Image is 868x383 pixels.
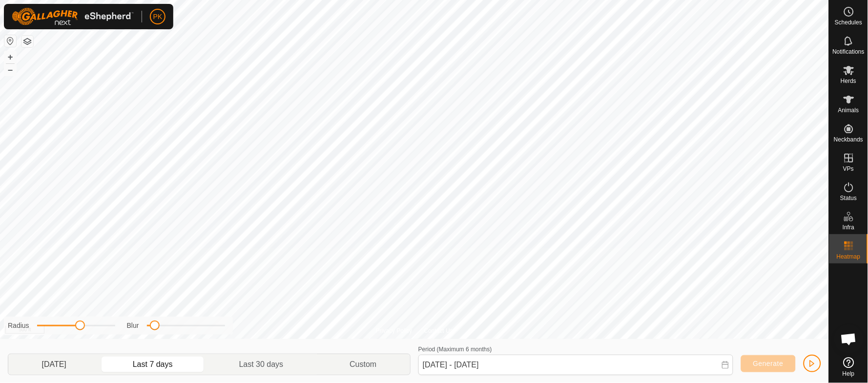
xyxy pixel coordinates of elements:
a: Privacy Policy [376,326,413,335]
button: Reset Map [4,35,16,47]
a: Help [829,353,868,381]
span: Herds [841,78,856,84]
span: Neckbands [834,137,863,142]
button: + [4,51,16,63]
button: Generate [741,355,796,372]
span: Help [843,371,855,377]
button: – [4,64,16,76]
div: Open chat [834,324,864,354]
span: Status [840,195,857,201]
span: Notifications [833,49,865,55]
span: [DATE] [41,359,66,370]
span: Schedules [835,20,862,25]
span: PK [153,12,163,22]
span: Last 30 days [239,359,284,370]
label: Blur [127,321,139,331]
span: Custom [350,359,376,370]
span: Last 7 days [133,359,173,370]
span: Animals [838,107,859,113]
img: Gallagher Logo [12,8,134,25]
label: Period (Maximum 6 months) [418,346,492,353]
button: Map Layers [21,36,33,47]
label: Radius [8,321,29,331]
span: Generate [753,360,784,367]
span: Infra [843,224,854,230]
a: Contact Us [424,326,453,335]
span: Heatmap [837,254,861,260]
span: VPs [843,166,854,172]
